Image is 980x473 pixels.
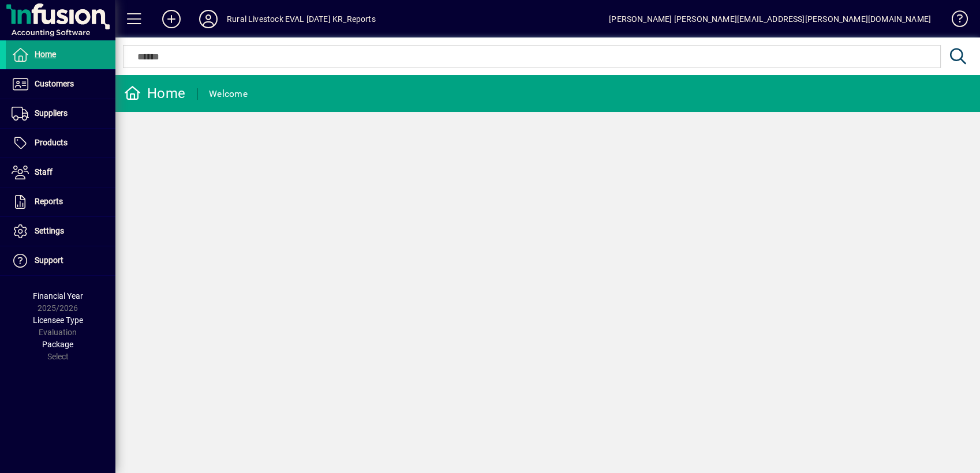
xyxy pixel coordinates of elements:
[35,108,68,118] span: Suppliers
[6,158,115,187] a: Staff
[6,99,115,128] a: Suppliers
[6,217,115,246] a: Settings
[35,197,63,206] span: Reports
[153,9,190,29] button: Add
[6,187,115,216] a: Reports
[6,129,115,157] a: Products
[227,10,376,28] div: Rural Livestock EVAL [DATE] KR_Reports
[6,246,115,275] a: Support
[33,291,83,301] span: Financial Year
[42,340,73,349] span: Package
[609,10,931,28] div: [PERSON_NAME] [PERSON_NAME][EMAIL_ADDRESS][PERSON_NAME][DOMAIN_NAME]
[942,2,966,40] a: Knowledge Base
[190,9,227,29] button: Profile
[35,79,74,88] span: Customers
[35,256,63,265] span: Support
[124,84,185,103] div: Home
[35,167,53,177] span: Staff
[6,70,115,99] a: Customers
[35,138,68,147] span: Products
[33,316,83,325] span: Licensee Type
[209,85,248,103] div: Welcome
[35,226,64,235] span: Settings
[35,50,56,59] span: Home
